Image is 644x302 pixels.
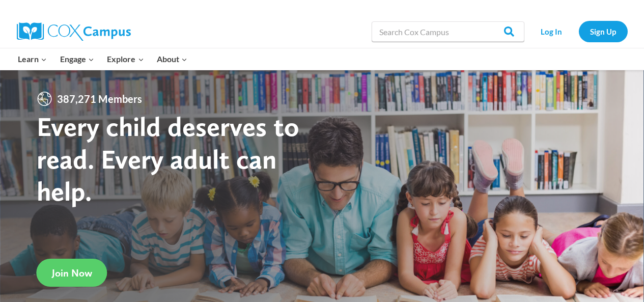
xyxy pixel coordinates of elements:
[60,52,94,66] span: Engage
[37,259,107,287] a: Join Now
[579,21,628,42] a: Sign Up
[12,48,194,70] nav: Primary Navigation
[529,21,628,42] nav: Secondary Navigation
[18,52,47,66] span: Learn
[52,267,92,279] span: Join Now
[372,21,524,42] input: Search Cox Campus
[37,110,299,207] strong: Every child deserves to read. Every adult can help.
[17,22,131,41] img: Cox Campus
[157,52,187,66] span: About
[529,21,574,42] a: Log In
[53,91,146,107] span: 387,271 Members
[107,52,144,66] span: Explore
